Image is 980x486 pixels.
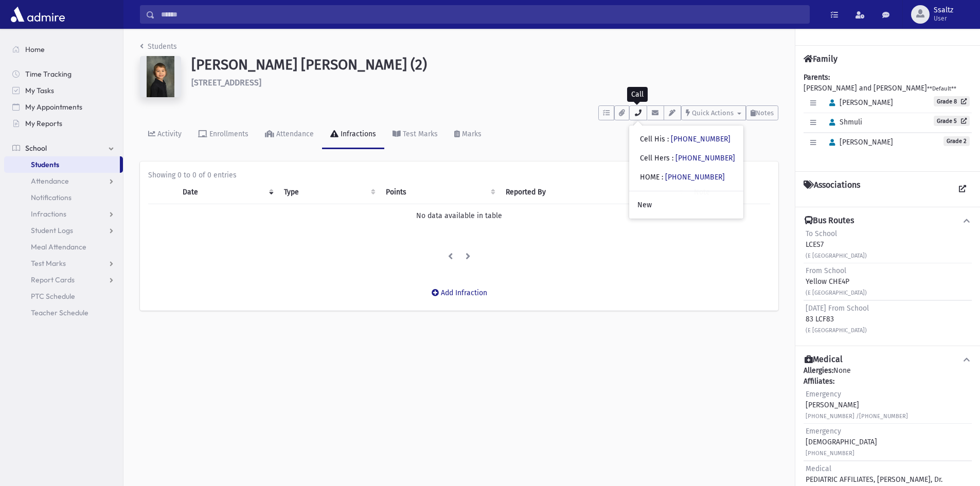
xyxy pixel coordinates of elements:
[804,180,860,199] h4: Associations
[640,172,725,183] div: HOME
[671,135,730,143] a: [PHONE_NUMBER]
[825,138,893,147] span: [PERSON_NAME]
[4,41,123,58] a: Home
[191,56,778,74] h1: [PERSON_NAME] [PERSON_NAME] (2)
[425,284,494,302] button: Add Infraction
[934,14,953,23] span: User
[4,173,123,189] a: Attendance
[4,239,123,255] a: Meal Attendance
[953,180,972,199] a: View all Associations
[804,377,834,386] b: Affiliates:
[806,390,841,399] span: Emergency
[806,426,877,458] div: [DEMOGRAPHIC_DATA]
[804,354,972,365] button: Medical
[934,116,970,126] a: Grade 5
[640,153,735,164] div: Cell Hers
[806,290,867,296] small: (E [GEOGRAPHIC_DATA])
[31,292,75,301] span: PTC Schedule
[4,255,123,272] a: Test Marks
[806,253,867,259] small: (E [GEOGRAPHIC_DATA])
[934,96,970,106] a: Grade 8
[25,143,47,153] span: School
[25,119,62,128] span: My Reports
[4,206,123,222] a: Infractions
[804,215,972,226] button: Bus Routes
[148,204,770,228] td: No data available in table
[675,154,735,163] a: [PHONE_NUMBER]
[943,136,970,146] span: Grade 2
[805,215,854,226] h4: Bus Routes
[665,173,725,182] a: [PHONE_NUMBER]
[8,4,67,25] img: AdmirePro
[140,41,177,56] nav: breadcrumb
[31,308,88,317] span: Teacher Schedule
[806,265,867,298] div: Yellow CHE4P
[4,82,123,99] a: My Tasks
[804,72,972,163] div: [PERSON_NAME] and [PERSON_NAME]
[672,154,673,163] span: :
[804,366,833,375] b: Allergies:
[190,120,257,149] a: Enrollments
[384,120,446,149] a: Test Marks
[140,42,177,51] a: Students
[25,102,82,112] span: My Appointments
[4,156,120,173] a: Students
[806,266,846,275] span: From School
[191,78,778,87] h6: [STREET_ADDRESS]
[804,73,830,82] b: Parents:
[806,413,908,420] small: [PHONE_NUMBER] /[PHONE_NUMBER]
[692,109,734,117] span: Quick Actions
[746,105,778,120] button: Notes
[446,120,490,149] a: Marks
[804,54,838,64] h4: Family
[500,181,688,204] th: Reported By: activate to sort column ascending
[640,134,730,145] div: Cell His
[322,120,384,149] a: Infractions
[629,195,743,214] a: New
[627,87,648,102] div: Call
[25,69,72,79] span: Time Tracking
[31,259,66,268] span: Test Marks
[207,130,248,138] div: Enrollments
[176,181,278,204] th: Date: activate to sort column ascending
[257,120,322,149] a: Attendance
[806,463,942,485] div: PEDIATRIC AFFILIATES, [PERSON_NAME], Dr.
[4,272,123,288] a: Report Cards
[806,450,854,457] small: [PHONE_NUMBER]
[25,45,45,54] span: Home
[4,288,123,304] a: PTC Schedule
[155,130,182,138] div: Activity
[4,304,123,321] a: Teacher Schedule
[31,176,69,186] span: Attendance
[825,118,862,127] span: Shmuli
[155,5,809,24] input: Search
[460,130,482,138] div: Marks
[31,193,72,202] span: Notifications
[338,130,376,138] div: Infractions
[806,304,869,313] span: [DATE] From School
[806,389,908,421] div: [PERSON_NAME]
[806,303,869,335] div: 83 LCF83
[4,222,123,239] a: Student Logs
[31,226,73,235] span: Student Logs
[25,86,54,95] span: My Tasks
[278,181,380,204] th: Type: activate to sort column ascending
[4,189,123,206] a: Notifications
[380,181,500,204] th: Points: activate to sort column ascending
[662,173,663,182] span: :
[4,140,123,156] a: School
[31,242,86,251] span: Meal Attendance
[31,160,59,169] span: Students
[31,275,75,284] span: Report Cards
[4,115,123,132] a: My Reports
[4,99,123,115] a: My Appointments
[825,98,893,107] span: [PERSON_NAME]
[401,130,438,138] div: Test Marks
[806,229,837,238] span: To School
[31,209,66,219] span: Infractions
[681,105,746,120] button: Quick Actions
[274,130,314,138] div: Attendance
[667,135,669,143] span: :
[148,170,770,181] div: Showing 0 to 0 of 0 entries
[934,6,953,14] span: Ssaltz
